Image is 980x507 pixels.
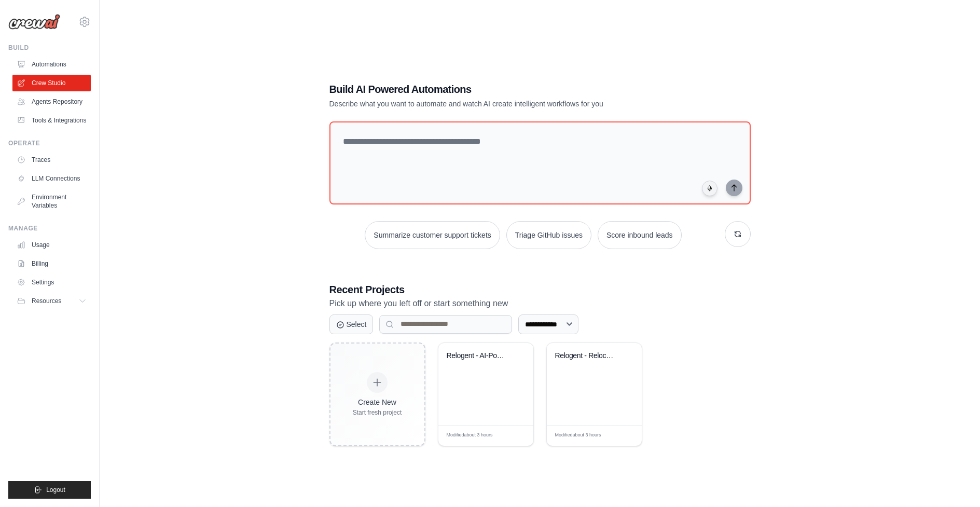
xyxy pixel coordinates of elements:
[329,99,678,109] p: Describe what you want to automate and watch AI create intelligent workflows for you
[12,75,91,91] a: Crew Studio
[725,221,751,247] button: Get new suggestions
[8,44,91,52] div: Build
[8,14,60,30] img: Logo
[46,486,65,494] span: Logout
[353,397,402,407] div: Create New
[447,432,493,439] span: Modified about 3 hours
[329,282,751,297] h3: Recent Projects
[8,481,91,499] button: Logout
[12,56,91,73] a: Automations
[598,221,682,249] button: Score inbound leads
[12,170,91,187] a: LLM Connections
[12,152,91,168] a: Traces
[329,297,751,310] p: Pick up where you left off or start something new
[12,93,91,110] a: Agents Repository
[617,432,626,440] span: Edit
[12,293,91,309] button: Resources
[447,351,509,361] div: Relogent - AI-Powered Relocation Advisor
[12,255,91,272] a: Billing
[555,432,601,439] span: Modified about 3 hours
[12,274,91,291] a: Settings
[365,221,500,249] button: Summarize customer support tickets
[329,82,678,97] h1: Build AI Powered Automations
[508,432,517,440] span: Edit
[506,221,591,249] button: Triage GitHub issues
[12,112,91,129] a: Tools & Integrations
[32,297,61,305] span: Resources
[8,224,91,232] div: Manage
[329,314,374,334] button: Select
[12,189,91,214] a: Environment Variables
[8,139,91,147] div: Operate
[12,237,91,253] a: Usage
[702,181,717,196] button: Click to speak your automation idea
[353,408,402,417] div: Start fresh project
[555,351,618,361] div: Relogent - Relocation Recommendation System V1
